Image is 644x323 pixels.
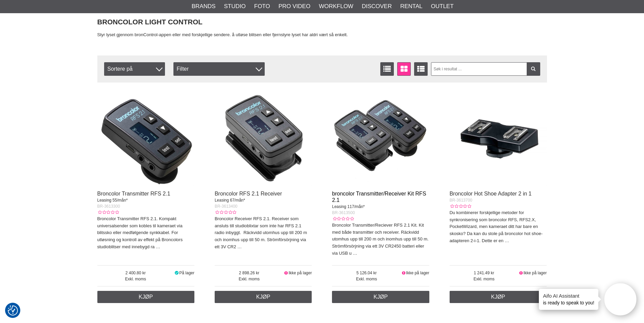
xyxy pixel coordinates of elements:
[284,271,289,275] i: Ikke på lager
[173,62,265,76] div: Filter
[192,2,216,11] a: Brands
[450,203,471,209] div: Kundevurdering: 0
[215,204,237,209] span: BR-3613400
[319,2,353,11] a: Workflow
[97,191,170,197] a: Broncolor Transmitter RFS 2.1
[104,62,165,76] span: Sortere på
[450,291,547,303] a: Kjøp
[431,2,454,11] a: Outlet
[156,244,160,249] a: …
[527,62,540,76] a: Filter
[332,270,401,276] span: 5 126.04
[380,62,394,76] a: Vis liste
[97,215,195,251] p: Broncolor Transmitter RFS 2.1. Kompakt universalsender som kobles til kameraet via blitssko eller...
[215,215,312,251] p: Broncolor Receiver RFS 2.1. Receiver som ansluts till studioblixtar som inte har RFS 2.1 radio in...
[97,276,174,282] span: Exkl. moms
[450,89,547,187] img: Broncolor Hot Shoe Adapter 2 in 1
[450,191,532,197] a: Broncolor Hot Shoe Adapter 2 in 1
[179,271,194,275] span: På lager
[406,271,429,275] span: Ikke på lager
[97,204,120,209] span: BR-3613300
[332,276,401,282] span: Exkl. moms
[332,210,355,215] span: BR-3613500
[215,89,312,187] img: Broncolor RFS 2.1 Receiver
[8,305,18,316] img: Revisit consent button
[332,222,429,257] p: Broncolor Transmitter/Reciever RFS 2.1 Kit. Kit med både transmitter och receiver. Räckvidd utomh...
[353,251,357,256] a: …
[97,31,357,39] p: Styr lyset gjennom bronControl-appen eller med forskjellige sendere. å utløse blitsen eller fjern...
[174,271,180,275] i: På lager
[400,2,423,11] a: Rental
[215,191,282,197] a: Broncolor RFS 2.1 Receiver
[215,270,284,276] span: 2 898.26
[215,291,312,303] a: Kjøp
[332,291,429,303] a: Kjøp
[519,271,524,275] i: Ikke på lager
[397,62,411,76] a: Vindusvisning
[539,289,598,310] div: is ready to speak to you!
[224,2,246,11] a: Studio
[332,204,365,209] span: Leasing 117/mån*
[362,2,392,11] a: Discover
[505,238,509,243] a: …
[450,276,519,282] span: Exkl. moms
[97,89,195,187] img: Broncolor Transmitter RFS 2.1
[431,62,540,76] input: Søk i resultat ...
[543,292,594,299] h4: Aifo AI Assistant
[450,198,472,203] span: BR-3613700
[97,198,128,203] span: Leasing 55/mån*
[450,209,547,245] p: Du kombinerer forskjellige metoder for synkronisering som broncolor RFS, RFS2.X, PocketWizard, me...
[97,17,357,27] h2: BRONCOLOR LIGHT CONTROL
[450,270,519,276] span: 1 241.49
[237,244,242,249] a: …
[97,291,195,303] a: Kjøp
[97,270,174,276] span: 2 400.80
[332,191,426,203] a: broncolor Transmitter/Receiver Kit RFS 2.1
[279,2,310,11] a: Pro Video
[332,216,354,222] div: Kundevurdering: 0
[97,209,119,215] div: Kundevurdering: 0
[215,276,284,282] span: Exkl. moms
[289,271,312,275] span: Ikke på lager
[401,271,406,275] i: Ikke på lager
[414,62,428,76] a: Utvidet liste
[523,271,547,275] span: Ikke på lager
[215,198,245,203] span: Leasing 67/mån*
[332,89,429,187] img: broncolor Transmitter/Receiver Kit RFS 2.1
[8,304,18,317] button: Samtykkepreferanser
[254,2,270,11] a: Foto
[215,209,236,215] div: Kundevurdering: 0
